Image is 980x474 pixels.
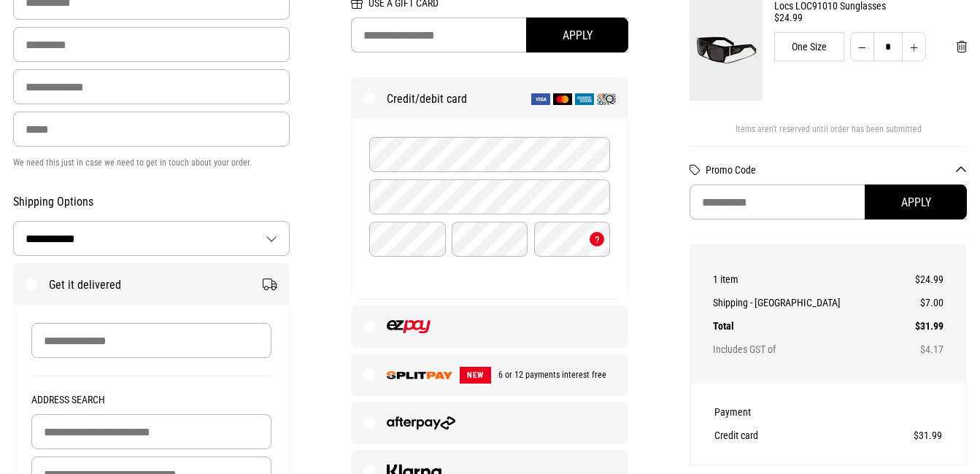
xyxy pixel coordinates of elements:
[945,32,979,61] button: Remove from cart
[13,27,290,62] input: Last Name
[387,416,455,430] img: Afterpay
[387,320,430,333] img: EZPAY
[12,6,55,50] button: Open LiveChat chat widget
[452,222,528,257] input: Year (YY)
[850,32,874,61] button: Decrease quantity
[714,400,852,424] th: Payment
[590,232,604,246] button: What's a CVC?
[387,371,452,379] img: SPLITPAY
[902,291,944,314] td: $7.00
[597,93,616,105] img: Q Card
[902,32,926,61] button: Increase quantity
[369,222,445,257] input: Month (MM)
[713,338,901,361] th: Includes GST of
[575,93,594,105] img: American Express
[713,268,901,291] th: 1 item
[491,370,606,380] span: 6 or 12 payments interest free
[13,69,290,104] input: Email Address
[713,314,901,338] th: Total
[714,424,852,447] th: Credit card
[531,93,550,105] img: Visa
[31,323,272,358] input: Recipient Name
[706,164,967,176] button: Promo Code
[902,314,944,338] td: $31.99
[14,222,289,255] select: Country
[873,32,903,61] input: Quantity
[369,179,609,214] input: Name on Card
[774,12,967,23] div: $24.99
[13,195,290,209] h2: Shipping Options
[865,184,967,219] button: Apply
[852,424,942,447] td: $31.99
[774,32,844,61] div: One Size
[31,414,272,449] input: Building Name (Optional)
[534,222,610,257] input: CVC
[13,154,290,171] p: We need this just in case we need to get in touch about your order.
[14,264,290,305] label: Get it delivered
[526,18,628,53] button: Apply
[31,394,272,414] legend: Address Search
[13,112,290,147] input: Phone
[460,367,491,384] span: NEW
[369,137,609,172] input: Card Number
[690,124,967,146] div: Items aren't reserved until order has been submitted
[690,184,967,219] input: Promo Code
[352,78,628,119] label: Credit/debit card
[902,338,944,361] td: $4.17
[553,93,572,105] img: Mastercard
[902,268,944,291] td: $24.99
[713,291,901,314] th: Shipping - [GEOGRAPHIC_DATA]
